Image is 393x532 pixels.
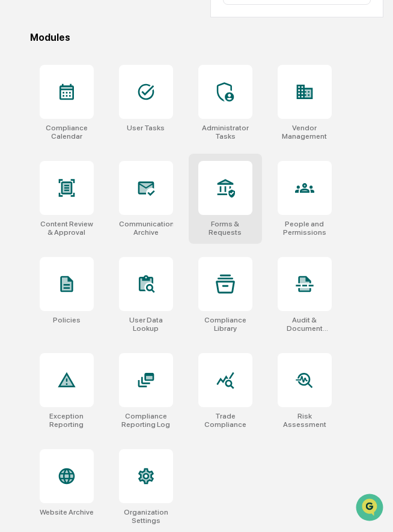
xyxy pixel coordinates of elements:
div: Forms & Requests [198,220,252,237]
iframe: Open customer support [355,492,387,525]
div: Audit & Document Logs [278,316,332,333]
div: We're available if you need us! [41,104,152,113]
div: Modules [30,32,384,43]
div: Compliance Library [198,316,252,333]
div: Exception Reporting [40,412,94,429]
div: People and Permissions [278,220,332,237]
a: 🖐️Preclearance [7,147,82,168]
a: 🗄️Attestations [82,147,154,168]
div: User Tasks [127,124,165,132]
span: Data Lookup [24,174,76,186]
div: Compliance Reporting Log [119,412,173,429]
a: 🔎Data Lookup [7,169,81,191]
div: Vendor Management [278,124,332,141]
div: Risk Assessment [278,412,332,429]
div: 🖐️ [12,153,22,162]
div: Content Review & Approval [40,220,94,237]
a: Powered byPylon [85,203,145,213]
span: Pylon [120,204,145,213]
span: Attestations [99,151,149,163]
div: Start new chat [41,92,197,104]
div: Administrator Tasks [198,124,252,141]
div: 🗄️ [87,153,97,162]
div: User Data Lookup [119,316,173,333]
div: Website Archive [40,508,94,516]
div: Organization Settings [119,508,173,525]
span: Preclearance [24,151,78,163]
img: 1746055101610-c473b297-6a78-478c-a979-82029cc54cd1 [12,92,34,113]
button: Start new chat [204,95,219,110]
div: 🔎 [12,175,22,185]
p: How can we help? [12,25,219,44]
div: Communications Archive [119,220,173,237]
div: Compliance Calendar [40,124,94,141]
div: Trade Compliance [198,412,252,429]
div: Policies [53,316,81,324]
